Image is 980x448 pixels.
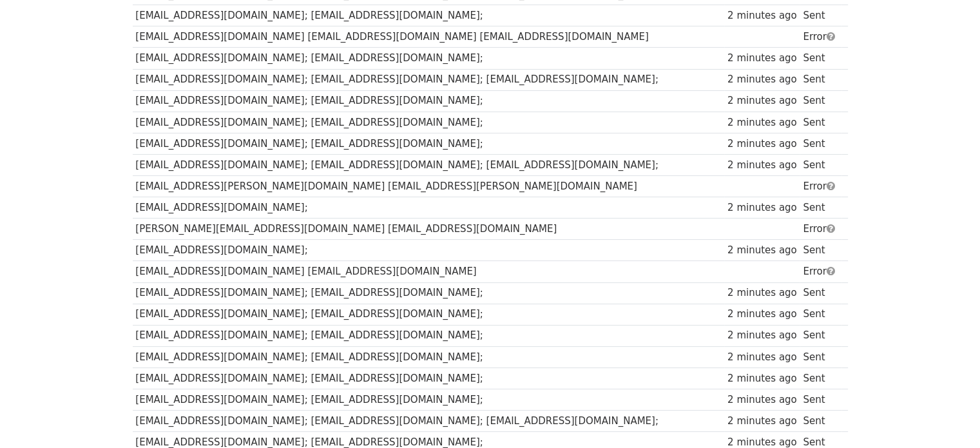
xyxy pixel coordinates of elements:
[800,48,841,69] td: Sent
[800,219,841,240] td: Error
[727,414,797,429] div: 2 minutes ago
[133,90,725,112] td: [EMAIL_ADDRESS][DOMAIN_NAME]; [EMAIL_ADDRESS][DOMAIN_NAME];
[800,26,841,48] td: Error
[133,69,725,90] td: [EMAIL_ADDRESS][DOMAIN_NAME]; [EMAIL_ADDRESS][DOMAIN_NAME]; [EMAIL_ADDRESS][DOMAIN_NAME];
[133,219,725,240] td: [PERSON_NAME][EMAIL_ADDRESS][DOMAIN_NAME] [EMAIL_ADDRESS][DOMAIN_NAME]
[727,72,797,87] div: 2 minutes ago
[133,282,725,304] td: [EMAIL_ADDRESS][DOMAIN_NAME]; [EMAIL_ADDRESS][DOMAIN_NAME];
[133,325,725,346] td: [EMAIL_ADDRESS][DOMAIN_NAME]; [EMAIL_ADDRESS][DOMAIN_NAME];
[133,197,725,219] td: [EMAIL_ADDRESS][DOMAIN_NAME];
[800,5,841,26] td: Sent
[800,261,841,282] td: Error
[727,51,797,66] div: 2 minutes ago
[800,133,841,154] td: Sent
[133,411,725,432] td: [EMAIL_ADDRESS][DOMAIN_NAME]; [EMAIL_ADDRESS][DOMAIN_NAME]; [EMAIL_ADDRESS][DOMAIN_NAME];
[133,48,725,69] td: [EMAIL_ADDRESS][DOMAIN_NAME]; [EMAIL_ADDRESS][DOMAIN_NAME];
[133,112,725,133] td: [EMAIL_ADDRESS][DOMAIN_NAME]; [EMAIL_ADDRESS][DOMAIN_NAME];
[800,197,841,219] td: Sent
[800,411,841,432] td: Sent
[133,389,725,410] td: [EMAIL_ADDRESS][DOMAIN_NAME]; [EMAIL_ADDRESS][DOMAIN_NAME];
[800,112,841,133] td: Sent
[133,5,725,26] td: [EMAIL_ADDRESS][DOMAIN_NAME]; [EMAIL_ADDRESS][DOMAIN_NAME];
[727,115,797,130] div: 2 minutes ago
[727,8,797,23] div: 2 minutes ago
[916,386,980,448] iframe: Chat Widget
[800,325,841,346] td: Sent
[800,69,841,90] td: Sent
[800,240,841,261] td: Sent
[800,389,841,410] td: Sent
[800,176,841,197] td: Error
[133,26,725,48] td: [EMAIL_ADDRESS][DOMAIN_NAME] [EMAIL_ADDRESS][DOMAIN_NAME] [EMAIL_ADDRESS][DOMAIN_NAME]
[133,304,725,325] td: [EMAIL_ADDRESS][DOMAIN_NAME]; [EMAIL_ADDRESS][DOMAIN_NAME];
[727,307,797,322] div: 2 minutes ago
[727,350,797,365] div: 2 minutes ago
[133,346,725,367] td: [EMAIL_ADDRESS][DOMAIN_NAME]; [EMAIL_ADDRESS][DOMAIN_NAME];
[727,328,797,343] div: 2 minutes ago
[727,243,797,258] div: 2 minutes ago
[800,90,841,112] td: Sent
[727,137,797,151] div: 2 minutes ago
[133,133,725,154] td: [EMAIL_ADDRESS][DOMAIN_NAME]; [EMAIL_ADDRESS][DOMAIN_NAME];
[727,393,797,407] div: 2 minutes ago
[800,282,841,304] td: Sent
[800,367,841,389] td: Sent
[727,158,797,173] div: 2 minutes ago
[727,93,797,108] div: 2 minutes ago
[133,367,725,389] td: [EMAIL_ADDRESS][DOMAIN_NAME]; [EMAIL_ADDRESS][DOMAIN_NAME];
[727,286,797,300] div: 2 minutes ago
[727,371,797,386] div: 2 minutes ago
[800,154,841,175] td: Sent
[800,346,841,367] td: Sent
[133,261,725,282] td: [EMAIL_ADDRESS][DOMAIN_NAME] [EMAIL_ADDRESS][DOMAIN_NAME]
[727,200,797,215] div: 2 minutes ago
[133,240,725,261] td: [EMAIL_ADDRESS][DOMAIN_NAME];
[133,176,725,197] td: [EMAIL_ADDRESS][PERSON_NAME][DOMAIN_NAME] [EMAIL_ADDRESS][PERSON_NAME][DOMAIN_NAME]
[800,304,841,325] td: Sent
[133,154,725,175] td: [EMAIL_ADDRESS][DOMAIN_NAME]; [EMAIL_ADDRESS][DOMAIN_NAME]; [EMAIL_ADDRESS][DOMAIN_NAME];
